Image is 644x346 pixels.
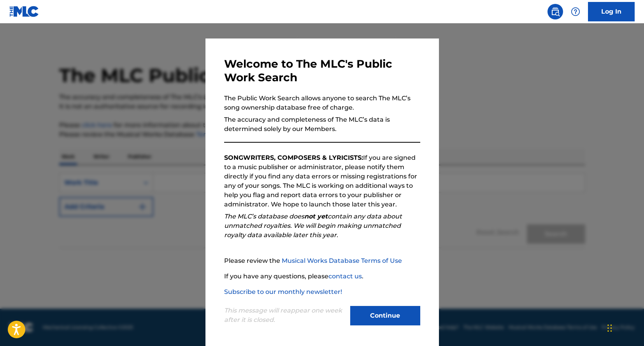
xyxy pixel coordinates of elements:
[224,213,402,239] em: The MLC’s database does contain any data about unmatched royalties. We will begin making unmatche...
[224,153,420,209] p: If you are signed to a music publisher or administrator, please notify them directly if you find ...
[605,309,644,346] iframe: Chat Widget
[224,154,363,161] strong: SONGWRITERS, COMPOSERS & LYRICISTS:
[224,94,420,112] p: The Public Work Search allows anyone to search The MLC’s song ownership database free of charge.
[551,7,560,16] img: search
[568,4,583,19] div: Help
[224,115,420,134] p: The accuracy and completeness of The MLC’s data is determined solely by our Members.
[282,257,402,264] a: Musical Works Database Terms of Use
[304,213,328,220] strong: not yet
[224,256,420,266] p: Please review the
[588,2,635,21] a: Log In
[224,272,420,281] p: If you have any questions, please .
[350,306,420,325] button: Continue
[328,273,362,280] a: contact us
[224,57,420,84] h3: Welcome to The MLC's Public Work Search
[547,4,563,19] a: Public Search
[607,316,612,340] div: Drag
[224,306,346,325] p: This message will reappear one week after it is closed.
[571,7,580,16] img: help
[224,288,342,295] a: Subscribe to our monthly newsletter!
[9,6,39,17] img: MLC Logo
